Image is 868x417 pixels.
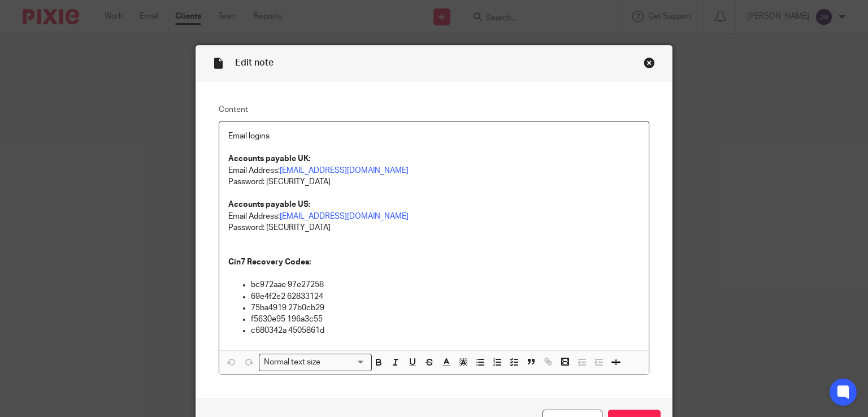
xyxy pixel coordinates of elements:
p: Email logins [228,131,640,142]
p: f5630e95 196a3c55 [251,314,640,325]
p: bc972aae 97e27258 [251,279,640,290]
a: [EMAIL_ADDRESS][DOMAIN_NAME] [280,212,409,220]
a: [EMAIL_ADDRESS][DOMAIN_NAME] [280,167,409,175]
p: 75ba4919 27b0cb29 [251,302,640,314]
p: Password: [SECURITY_DATA] [228,222,640,233]
span: Normal text size [262,357,323,368]
strong: Accounts payable US: [228,201,310,208]
span: Edit note [235,58,274,67]
p: c680342a 4505861d [251,325,640,336]
div: Search for option [259,354,372,371]
p: Email Address: [228,211,640,222]
label: Content [219,104,650,115]
strong: Cin7 Recovery Codes: [228,258,311,266]
strong: Accounts payable UK: [228,155,310,163]
div: Close this dialog window [644,57,655,68]
p: 69e4f2e2 62833124 [251,291,640,302]
p: Email Address: [228,165,640,176]
p: Password: [SECURITY_DATA] [228,176,640,188]
input: Search for option [324,357,365,368]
